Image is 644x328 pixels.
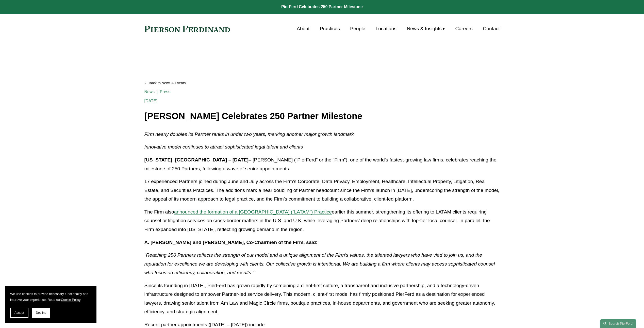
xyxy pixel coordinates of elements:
section: Cookie banner [5,286,96,323]
p: – [PERSON_NAME] (“PierFerd” or the “Firm”), one of the world’s fastest-growing law firms, celebra... [144,156,500,173]
a: Search this site [600,319,636,328]
em: Innovative model continues to attract sophisticated legal talent and clients [144,144,303,150]
strong: A. [PERSON_NAME] and [PERSON_NAME], Co-Chairmen of the Firm, said: [144,240,318,245]
span: [DATE] [144,99,157,103]
span: Decline [36,311,46,315]
span: News & Insights [407,24,442,33]
button: Decline [32,308,50,318]
a: announced the formation of a [GEOGRAPHIC_DATA] (“LATAM”) Practice [174,209,332,215]
a: Cookie Policy [61,298,80,302]
a: Back to News & Events [144,79,500,88]
strong: [US_STATE], [GEOGRAPHIC_DATA] – [DATE] [144,157,249,162]
h1: [PERSON_NAME] Celebrates 250 Partner Milestone [144,111,500,121]
em: Firm nearly doubles its Partner ranks in under two years, marking another major growth landmark [144,132,354,137]
a: Careers [455,24,473,34]
p: We use cookies to provide necessary functionality and improve your experience. Read our . [10,291,91,303]
a: News [144,90,155,94]
a: People [350,24,365,34]
em: “Reaching 250 Partners reflects the strength of our model and a unique alignment of the Firm’s va... [144,252,496,275]
a: Locations [376,24,397,34]
p: 17 experienced Partners joined during June and July across the Firm’s Corporate, Data Privacy, Em... [144,177,500,204]
button: Accept [10,308,28,318]
p: The Firm also earlier this summer, strengthening its offering to LATAM clients requiring counsel ... [144,208,500,234]
span: Accept [14,311,24,315]
a: folder dropdown [407,24,445,34]
a: Practices [320,24,340,34]
a: About [297,24,309,34]
a: Press [160,90,170,94]
p: Since its founding in [DATE], PierFerd has grown rapidly by combining a client-first culture, a t... [144,281,500,316]
a: Contact [483,24,500,34]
